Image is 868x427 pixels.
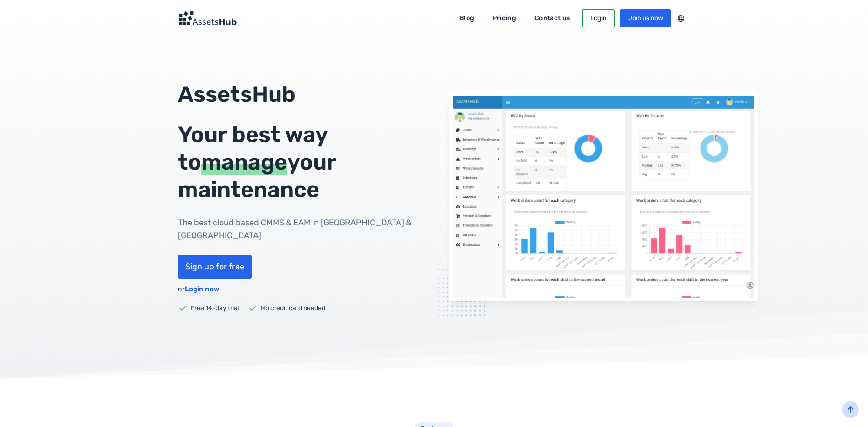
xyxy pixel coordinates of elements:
[201,149,287,175] span: manage
[178,81,420,108] p: AssetsHub
[178,11,237,26] img: Logo Dark
[185,285,219,293] a: Login now
[842,401,859,418] button: back-to-top
[178,255,252,279] a: Sign up for free
[528,11,577,26] a: Contact us
[261,304,325,313] p: No credit card needed
[178,284,219,295] div: or
[582,9,615,27] a: Login
[191,304,239,313] p: Free 14-day trial
[178,216,420,242] h1: The best cloud based CMMS & EAM in [GEOGRAPHIC_DATA] & [GEOGRAPHIC_DATA]
[178,121,420,203] div: Your best way to your maintenance
[620,9,671,27] a: Join us now
[449,92,758,301] img: AssetsHub
[453,11,480,26] a: Blog
[486,11,523,26] a: Pricing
